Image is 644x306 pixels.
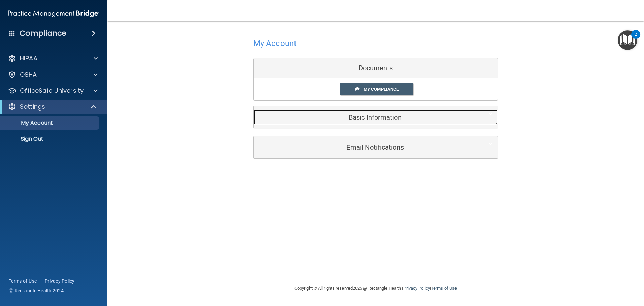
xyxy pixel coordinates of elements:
[20,29,66,38] h4: Compliance
[618,30,637,50] button: Open Resource Center, 2 new notifications
[20,103,45,111] p: Settings
[20,71,37,79] p: OSHA
[45,278,75,285] a: Privacy Policy
[8,103,97,111] a: Settings
[635,34,637,43] div: 2
[9,287,64,294] span: Ⓒ Rectangle Health 2024
[4,120,96,126] p: My Account
[403,286,430,291] a: Privacy Policy
[9,278,37,285] a: Terms of Use
[8,71,98,79] a: OSHA
[259,140,493,155] a: Email Notifications
[253,277,498,299] div: Copyright © All rights reserved 2025 @ Rectangle Health | |
[259,114,472,121] h5: Basic Information
[8,7,99,20] img: PMB logo
[20,87,84,95] p: OfficeSafe University
[253,39,297,48] h4: My Account
[431,286,457,291] a: Terms of Use
[364,87,399,92] span: My Compliance
[259,110,493,125] a: Basic Information
[20,54,37,62] p: HIPAA
[4,136,96,142] p: Sign Out
[8,87,98,95] a: OfficeSafe University
[259,144,472,151] h5: Email Notifications
[8,54,98,62] a: HIPAA
[254,58,498,78] div: Documents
